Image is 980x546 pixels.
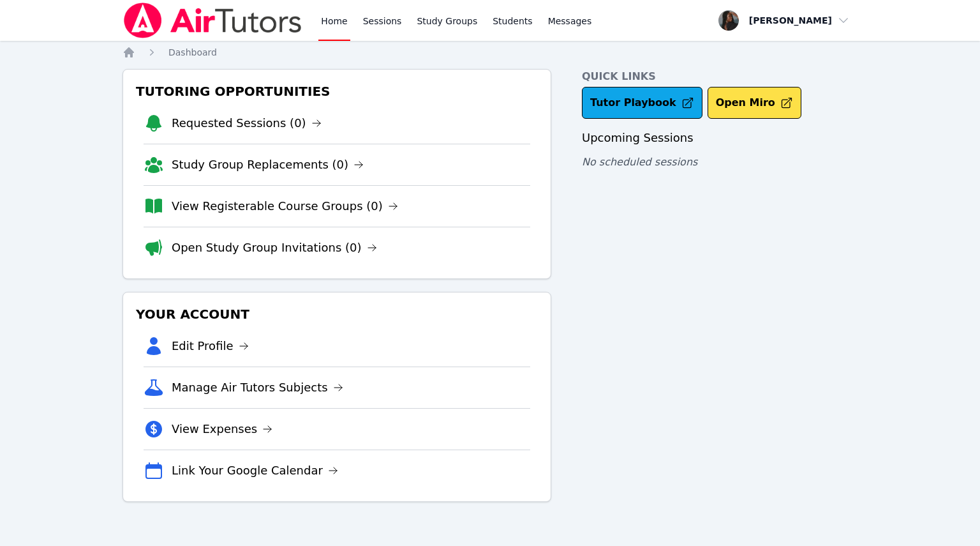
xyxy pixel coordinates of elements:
[708,87,801,119] button: Open Miro
[172,239,377,257] a: Open Study Group Invitations (0)
[122,3,303,38] img: Air Tutors
[548,15,592,27] span: Messages
[168,46,217,59] a: Dashboard
[172,197,398,215] a: View Registerable Course Groups (0)
[122,46,857,59] nav: Breadcrumb
[133,80,540,103] h3: Tutoring Opportunities
[582,87,702,119] a: Tutor Playbook
[168,47,217,57] span: Dashboard
[133,303,540,326] h3: Your Account
[172,462,338,480] a: Link Your Google Calendar
[172,114,322,132] a: Requested Sessions (0)
[582,129,857,147] h3: Upcoming Sessions
[582,69,857,84] h4: Quick Links
[582,156,697,168] span: No scheduled sessions
[172,337,249,355] a: Edit Profile
[172,379,343,397] a: Manage Air Tutors Subjects
[172,420,272,438] a: View Expenses
[172,156,364,174] a: Study Group Replacements (0)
